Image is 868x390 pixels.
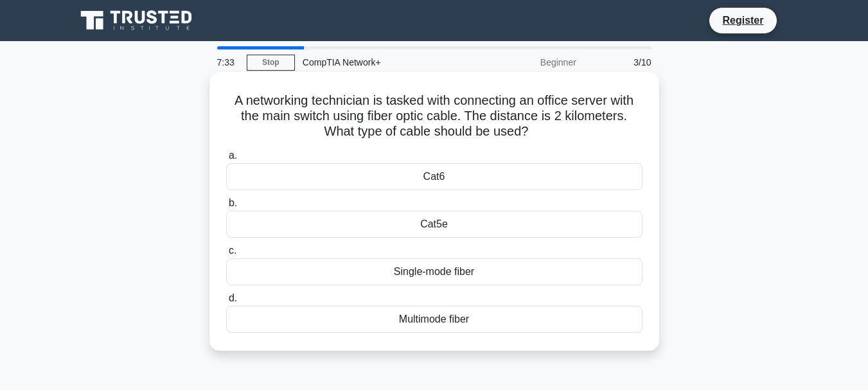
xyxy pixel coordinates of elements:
[295,49,472,75] div: CompTIA Network+
[714,12,771,28] a: Register
[584,49,659,75] div: 3/10
[226,163,642,190] div: Cat6
[225,93,644,140] h5: A networking technician is tasked with connecting an office server with the main switch using fib...
[229,245,236,256] span: c.
[226,306,642,333] div: Multimode fiber
[229,197,237,208] span: b.
[472,49,584,75] div: Beginner
[226,211,642,238] div: Cat5e
[229,150,237,161] span: a.
[209,49,247,75] div: 7:33
[247,55,295,71] a: Stop
[229,292,237,303] span: d.
[226,258,642,285] div: Single-mode fiber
